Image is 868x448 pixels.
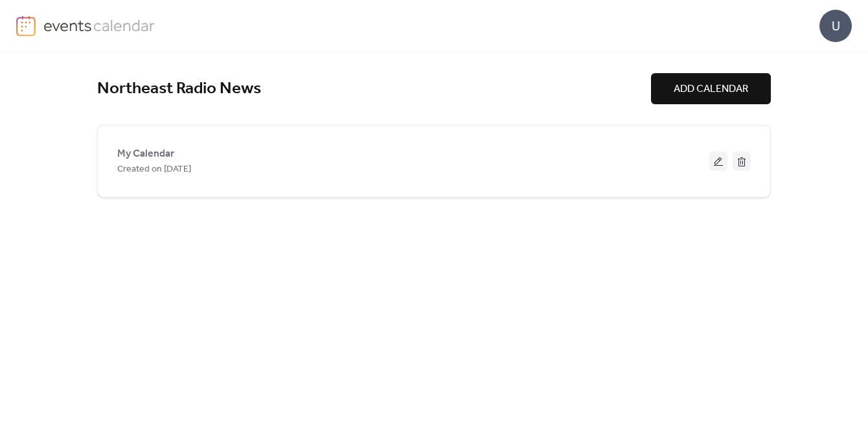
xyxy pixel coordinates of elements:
img: logo-type [43,16,155,35]
a: My Calendar [117,150,174,157]
button: ADD CALENDAR [651,73,771,104]
div: U [819,10,852,42]
a: Northeast Radio News [97,78,261,100]
span: ADD CALENDAR [674,82,748,97]
span: Created on [DATE] [117,162,191,177]
img: logo [16,16,36,36]
span: My Calendar [117,146,174,162]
